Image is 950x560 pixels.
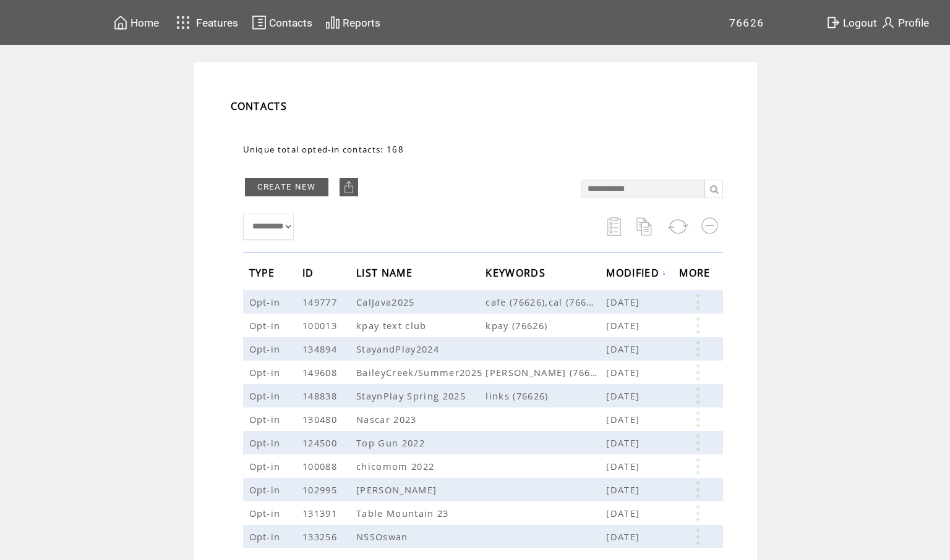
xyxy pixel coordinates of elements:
[486,269,549,276] a: KEYWORDS
[356,319,430,332] span: kpay text club
[252,15,267,30] img: contacts.svg
[131,17,159,29] span: Home
[606,366,643,378] span: [DATE]
[356,437,428,449] span: Top Gun 2022
[606,390,643,402] span: [DATE]
[323,13,382,32] a: Reports
[606,296,643,308] span: [DATE]
[250,13,314,32] a: Contacts
[486,263,549,286] span: KEYWORDS
[679,263,713,286] span: MORE
[249,460,284,472] span: Opt-in
[356,483,440,496] span: [PERSON_NAME]
[249,263,278,286] span: TYPE
[113,15,128,30] img: home.svg
[249,390,284,402] span: Opt-in
[356,263,416,286] span: LIST NAME
[249,530,284,543] span: Opt-in
[356,390,469,402] span: StaynPlay Spring 2025
[302,390,340,402] span: 148838
[249,269,278,276] a: TYPE
[343,17,380,29] span: Reports
[606,413,643,425] span: [DATE]
[356,296,418,308] span: CalJava2025
[249,319,284,332] span: Opt-in
[249,413,284,425] span: Opt-in
[606,343,643,355] span: [DATE]
[302,263,317,286] span: ID
[173,12,194,33] img: features.svg
[269,17,312,29] span: Contacts
[111,13,161,32] a: Home
[606,530,643,543] span: [DATE]
[325,15,340,30] img: chart.svg
[249,296,284,308] span: Opt-in
[826,15,841,30] img: exit.svg
[302,366,340,378] span: 149608
[843,17,877,29] span: Logout
[824,13,879,32] a: Logout
[486,390,606,402] span: links (76626)
[302,483,340,496] span: 102995
[249,437,284,449] span: Opt-in
[729,17,764,29] span: 76626
[302,343,340,355] span: 134894
[302,319,340,332] span: 100013
[245,178,328,196] a: CREATE NEW
[302,460,340,472] span: 100088
[249,366,284,378] span: Opt-in
[879,13,931,32] a: Profile
[606,460,643,472] span: [DATE]
[302,296,340,308] span: 149777
[898,17,929,29] span: Profile
[606,263,662,286] span: MODIFIED
[356,413,420,425] span: Nascar 2023
[196,17,238,29] span: Features
[606,437,643,449] span: [DATE]
[302,413,340,425] span: 130480
[249,483,284,496] span: Opt-in
[231,99,288,113] span: CONTACTS
[881,15,896,30] img: profile.svg
[606,483,643,496] span: [DATE]
[356,269,416,276] a: LIST NAME
[356,343,442,355] span: StayandPlay2024
[356,460,437,472] span: chicomom 2022
[486,296,606,308] span: cafe (76626),cal (76626),caljava (76626),java (76626),joe (76626)
[606,507,643,519] span: [DATE]
[302,507,340,519] span: 131391
[302,269,317,276] a: ID
[243,144,404,155] span: Unique total opted-in contacts: 168
[302,437,340,449] span: 124500
[343,181,355,193] img: upload.png
[356,507,452,519] span: Table Mountain 23
[486,366,606,378] span: bailey (76626)
[249,343,284,355] span: Opt-in
[606,269,667,276] a: MODIFIED↓
[249,507,284,519] span: Opt-in
[486,319,606,332] span: kpay (76626)
[302,530,340,543] span: 133256
[356,530,411,543] span: NSSOswan
[356,366,486,378] span: BaileyCreek/Summer2025
[171,10,241,35] a: Features
[606,319,643,332] span: [DATE]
